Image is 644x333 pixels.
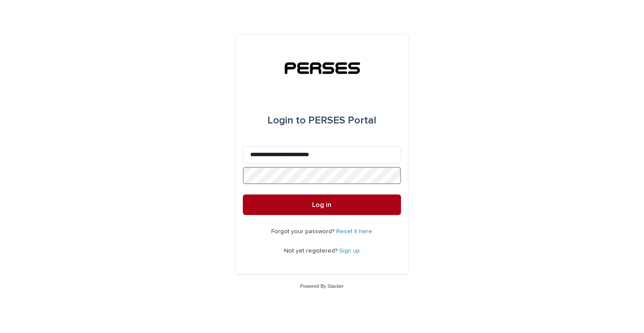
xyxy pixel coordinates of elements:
button: Log in [243,194,401,215]
a: Reset it here [337,228,373,234]
a: Sign up [339,248,360,254]
span: Forgot your password? [272,228,337,234]
span: Login to [268,115,306,126]
span: Log in [313,201,332,208]
img: tSkXltGzRgGXHrgo7SoP [276,55,369,81]
a: Powered By Stacker [300,284,343,289]
div: PERSES Portal [268,108,377,133]
span: Not yet registered? [284,248,339,254]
